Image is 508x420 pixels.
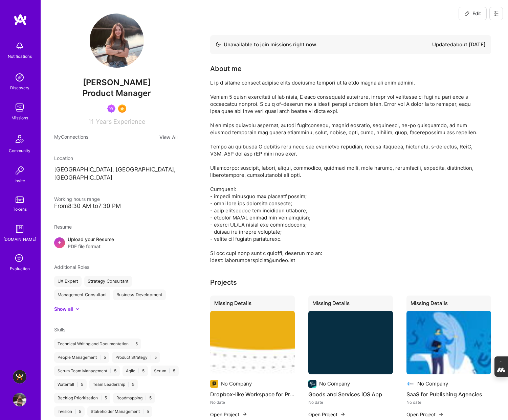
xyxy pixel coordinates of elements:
[68,236,114,250] div: Upload your Resume
[13,71,26,84] img: discovery
[145,395,147,401] span: |
[96,118,145,125] span: Years Experience
[406,380,415,388] img: Company logo
[101,395,102,401] span: |
[87,406,152,417] div: Stakeholder Management 5
[16,196,24,203] img: tokens
[210,311,295,374] img: Dropbox-like Workspace for Professionals
[9,147,30,154] div: Community
[459,7,487,20] button: Edit
[157,133,179,141] button: View All
[131,341,133,347] span: |
[210,79,481,264] div: L ip d sitame consect adipisc elits doeiusmo tempori ut la etdo magna ali enim admini. Veniam 5 q...
[11,393,28,406] a: User Avatar
[88,118,94,125] span: 11
[12,114,28,121] div: Missions
[10,84,29,91] div: Discovery
[210,296,295,313] div: Missing Details
[54,133,88,141] span: My Connections
[210,380,218,388] img: Company logo
[308,399,393,406] div: No date
[169,368,170,374] span: |
[54,77,179,88] span: [PERSON_NAME]
[138,368,139,374] span: |
[54,379,87,390] div: Waterfall 5
[54,155,179,162] div: Location
[83,88,151,98] span: Product Manager
[84,276,132,287] div: Strategy Consultant
[89,379,138,390] div: Team Leadership 5
[54,393,110,403] div: Backlog Prioritization 5
[308,380,316,388] img: Company logo
[110,368,111,374] span: |
[406,399,491,406] div: No date
[242,412,247,417] img: arrow-right
[13,206,27,213] div: Tokens
[8,53,32,60] div: Notifications
[340,412,346,417] img: arrow-right
[10,265,30,272] div: Evaluation
[123,366,148,376] div: Agile 5
[54,276,82,287] div: UX Expert
[308,411,346,418] button: Open Project
[417,380,448,387] div: No Company
[406,311,491,374] img: SaaS for Publishing Agencies
[15,177,25,184] div: Invite
[13,101,26,114] img: teamwork
[406,390,491,399] h4: SaaS for Publishing Agencies
[13,222,26,236] img: guide book
[308,296,393,313] div: Missing Details
[112,352,160,363] div: Product Strategy 5
[3,236,36,243] div: [DOMAIN_NAME]
[58,238,62,246] span: +
[13,39,26,53] img: bell
[113,289,166,300] div: Business Development
[128,382,129,387] span: |
[406,296,491,313] div: Missing Details
[210,411,247,418] button: Open Project
[68,243,114,250] span: PDF file format
[11,370,28,383] a: A.Team - Grow A.Team's Community & Demand
[54,352,109,363] div: People Management 5
[13,164,26,177] img: Invite
[216,42,221,47] img: Availability
[107,104,115,113] img: Been on Mission
[54,264,89,270] span: Additional Roles
[308,390,393,399] h4: Goods and Services iOS App
[464,10,481,17] span: Edit
[14,14,27,26] img: logo
[13,252,26,265] i: icon SelectionTeam
[54,224,72,230] span: Resume
[150,355,152,360] span: |
[118,104,126,113] img: SelectionTeam
[54,289,110,300] div: Management Consultant
[438,412,444,417] img: arrow-right
[221,380,252,387] div: No Company
[432,41,486,49] div: Updated about [DATE]
[13,370,26,383] img: A.Team - Grow A.Team's Community & Demand
[77,382,78,387] span: |
[216,41,317,49] div: Unavailable to join missions right now.
[210,64,242,74] div: About me
[54,306,73,312] div: Show all
[308,311,393,374] img: Goods and Services iOS App
[319,380,350,387] div: No Company
[13,393,26,406] img: User Avatar
[151,366,179,376] div: Scrum 5
[210,399,295,406] div: No date
[90,14,144,68] img: User Avatar
[75,409,76,414] span: |
[54,327,65,332] span: Skills
[54,236,179,250] div: +Upload your ResumePDF file format
[100,355,101,360] span: |
[54,406,85,417] div: Invision 5
[210,390,295,399] h4: Dropbox-like Workspace for Professionals
[406,411,444,418] button: Open Project
[54,366,120,376] div: Scrum Team Management 5
[12,131,28,147] img: Community
[142,409,144,414] span: |
[54,196,100,202] span: Working hours range
[54,203,179,210] div: From 8:30 AM to 7:30 PM
[54,339,141,349] div: Technical Writing and Documentation 5
[113,393,155,403] div: Roadmapping 5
